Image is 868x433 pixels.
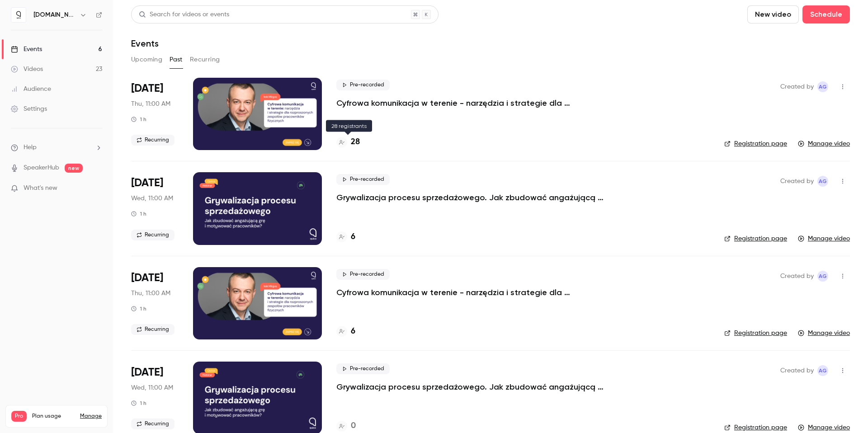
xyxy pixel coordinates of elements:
span: Recurring [131,419,175,429]
a: Manage video [798,329,850,338]
button: Past [170,52,183,67]
div: 1 h [131,210,146,217]
a: Manage video [798,234,850,243]
a: Grywalizacja procesu sprzedażowego. Jak zbudować angażującą grę i motywować pracowników? [336,192,608,203]
span: What's new [24,184,57,193]
span: AG [819,271,827,282]
div: Events [11,45,42,54]
div: 1 h [131,400,146,407]
a: Grywalizacja procesu sprzedażowego. Jak zbudować angażującą grę i motywować pracowników? [336,381,608,392]
li: help-dropdown-opener [11,143,102,152]
a: Cyfrowa komunikacja w terenie - narzędzia i strategie dla rozproszonych zespołów pracowników fizy... [336,287,608,298]
span: AG [819,176,827,187]
a: Registration page [724,329,787,338]
span: Created by [780,365,814,376]
h4: 0 [351,420,356,432]
span: AG [819,81,827,92]
h4: 6 [351,231,355,243]
span: Pro [11,411,27,422]
button: Recurring [190,52,220,67]
a: Manage video [798,139,850,148]
a: 0 [336,420,356,432]
span: [DATE] [131,81,163,96]
span: Aleksandra Grabarska [817,176,828,187]
span: Thu, 11:00 AM [131,99,170,108]
span: new [65,164,83,173]
button: Upcoming [131,52,162,67]
span: Pre-recorded [336,80,390,90]
span: Created by [780,271,814,282]
span: [DATE] [131,271,163,285]
button: New video [747,5,799,24]
span: Aleksandra Grabarska [817,81,828,92]
h6: [DOMAIN_NAME] [33,10,76,19]
div: Search for videos or events [139,10,229,19]
a: Manage video [798,423,850,432]
span: Pre-recorded [336,363,390,374]
div: Videos [11,65,43,74]
a: 6 [336,325,355,338]
span: Created by [780,81,814,92]
span: [DATE] [131,365,163,380]
span: Plan usage [32,413,75,420]
div: Audience [11,85,51,94]
a: 28 [336,136,360,148]
span: Help [24,143,37,152]
span: Wed, 11:00 AM [131,383,173,392]
a: SpeakerHub [24,163,59,173]
span: AG [819,365,827,376]
span: Aleksandra Grabarska [817,365,828,376]
span: Thu, 11:00 AM [131,289,170,298]
h4: 28 [351,136,360,148]
span: Pre-recorded [336,269,390,280]
h4: 6 [351,325,355,338]
span: Created by [780,176,814,187]
span: Pre-recorded [336,174,390,185]
img: quico.io [11,8,26,22]
h1: Events [131,38,159,49]
a: Registration page [724,139,787,148]
span: Wed, 11:00 AM [131,194,173,203]
span: Recurring [131,324,175,335]
a: Manage [80,413,102,420]
span: [DATE] [131,176,163,190]
span: Aleksandra Grabarska [817,271,828,282]
button: Schedule [802,5,850,24]
a: 6 [336,231,355,243]
a: Cyfrowa komunikacja w terenie - narzędzia i strategie dla rozproszonych zespołów pracowników fizy... [336,98,608,108]
div: 1 h [131,305,146,312]
div: Oct 9 Thu, 11:00 AM (Europe/Warsaw) [131,78,179,150]
div: Oct 8 Wed, 11:00 AM (Europe/Warsaw) [131,172,179,245]
span: Recurring [131,135,175,146]
div: 1 h [131,116,146,123]
a: Registration page [724,234,787,243]
div: Settings [11,104,47,113]
div: Oct 2 Thu, 11:00 AM (Europe/Warsaw) [131,267,179,339]
span: Recurring [131,230,175,240]
a: Registration page [724,423,787,432]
